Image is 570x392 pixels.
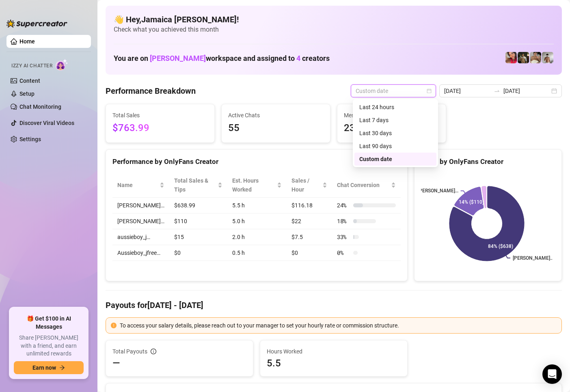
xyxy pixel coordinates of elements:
span: 33 % [337,233,350,241]
th: Sales / Hour [287,173,332,198]
span: Active Chats [228,111,324,120]
input: Start date [444,86,490,95]
span: Chat Conversion [337,181,389,190]
td: $116.18 [287,198,332,213]
div: Last 90 days [354,140,436,153]
span: $763.99 [112,121,208,136]
h4: Payouts for [DATE] - [DATE] [106,299,562,311]
div: Last 7 days [359,116,432,125]
img: logo-BBDzfeDw.svg [6,19,67,28]
span: — [112,357,120,370]
td: $15 [169,229,227,245]
span: Earn now [32,364,56,371]
td: 0.5 h [227,245,287,261]
a: Discover Viral Videos [19,120,74,126]
span: swap-right [494,88,500,94]
div: Last 7 days [354,114,436,127]
a: Setup [19,90,35,97]
div: Last 24 hours [354,101,436,114]
td: [PERSON_NAME]… [112,198,169,213]
div: Custom date [359,155,432,164]
span: 4 [296,54,300,62]
span: Hours Worked [267,347,401,356]
img: Aussieboy_jfree [530,52,541,63]
div: Open Intercom Messenger [542,364,562,384]
td: 5.5 h [227,198,287,213]
span: 18 % [337,217,350,226]
th: Chat Conversion [332,173,401,198]
button: Earn nowarrow-right [14,361,84,374]
td: $0 [169,245,227,261]
span: Name [117,181,158,190]
a: Chat Monitoring [19,103,61,110]
span: calendar [427,88,432,93]
td: $22 [287,213,332,229]
div: Last 30 days [354,127,436,140]
td: aussieboy_j… [112,229,169,245]
span: arrow-right [59,365,65,370]
span: Share [PERSON_NAME] with a friend, and earn unlimited rewards [14,334,84,358]
th: Name [112,173,169,198]
text: [PERSON_NAME]… [418,188,458,194]
span: [PERSON_NAME] [150,54,206,62]
td: Aussieboy_jfree… [112,245,169,261]
span: 238 [344,121,439,136]
div: Sales by OnlyFans Creator [421,156,555,167]
div: Last 90 days [359,142,432,151]
td: $0 [287,245,332,261]
td: $110 [169,213,227,229]
div: Last 30 days [359,129,432,138]
span: Total Sales [112,111,208,120]
h4: 👋 Hey, Jamaica [PERSON_NAME] ! [114,14,554,25]
span: 🎁 Get $100 in AI Messages [14,315,84,331]
span: info-circle [151,349,156,354]
div: Custom date [354,153,436,166]
span: 0 % [337,248,350,257]
img: Vanessa [505,52,517,63]
span: Messages Sent [344,111,439,120]
text: [PERSON_NAME]… [513,255,553,261]
div: Est. Hours Worked [232,176,275,194]
a: Settings [19,136,41,142]
h1: You are on workspace and assigned to creators [114,54,330,63]
h4: Performance Breakdown [106,85,196,97]
a: Content [19,78,40,84]
a: Home [19,38,35,45]
span: 24 % [337,201,350,210]
span: 5.5 [267,357,401,370]
span: 55 [228,121,324,136]
td: [PERSON_NAME]… [112,213,169,229]
img: aussieboy_j [542,52,553,63]
img: Tony [518,52,529,63]
span: exclamation-circle [111,323,117,328]
div: Performance by OnlyFans Creator [112,156,401,167]
img: AI Chatter [56,59,68,71]
td: $638.99 [169,198,227,213]
span: Check what you achieved this month [114,25,554,34]
td: 5.0 h [227,213,287,229]
span: Total Payouts [112,347,147,356]
td: 2.0 h [227,229,287,245]
span: Custom date [356,85,431,97]
input: End date [503,86,550,95]
div: Last 24 hours [359,103,432,112]
td: $7.5 [287,229,332,245]
span: Izzy AI Chatter [11,62,52,70]
span: Sales / Hour [291,176,321,194]
span: Total Sales & Tips [174,176,216,194]
div: To access your salary details, please reach out to your manager to set your hourly rate or commis... [120,321,557,330]
span: to [494,88,500,94]
th: Total Sales & Tips [169,173,227,198]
